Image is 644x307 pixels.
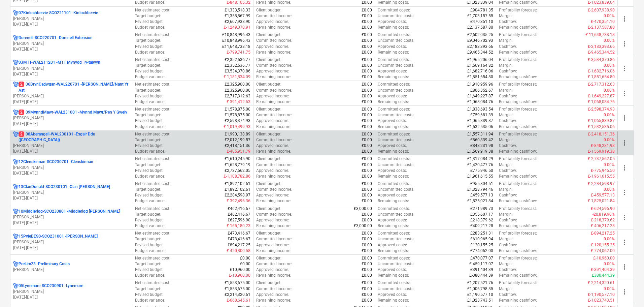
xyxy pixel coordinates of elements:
p: £1,358,867.99 [225,13,250,19]
p: Remaining costs : [378,124,409,130]
p: Approved costs : [378,93,407,99]
p: Revised budget : [135,143,164,149]
p: £1,532,535.06 [467,124,493,130]
p: Revised budget : [135,168,164,174]
p: £0.00 [362,131,372,137]
p: Remaining income : [256,74,291,80]
p: Net estimated cost : [135,82,170,87]
span: more_vert [620,188,629,196]
p: Uncommitted costs : [378,38,414,43]
p: £0.00 [362,44,372,50]
div: Project has multi currencies enabled [13,10,19,16]
p: Remaining income : [256,124,291,130]
p: £759,681.39 [470,112,493,118]
p: Target budget : [135,38,161,43]
p: Committed costs : [378,32,410,38]
div: 13ClanDonald-SCO230101 -Clan [PERSON_NAME][PERSON_NAME][DATE]-[DATE] [13,184,129,201]
div: 206BrynCadwgan-WAL220701 -[PERSON_NAME]/Nant Yr Ast[PERSON_NAME][DATE]-[DATE] [13,82,129,105]
p: £860,839.42 [470,137,493,143]
div: 03MTT-WAL211201 -MTT Mynydd Ty-talwyn[PERSON_NAME][DATE]-[DATE] [13,60,129,77]
p: Approved income : [256,44,289,50]
p: £1,610,245.90 [225,156,250,162]
p: Approved costs : [378,44,407,50]
p: Cashflow : [499,118,517,124]
p: [PERSON_NAME] [13,115,129,121]
p: £1,851,654.80 [467,74,493,80]
p: [PERSON_NAME] [13,267,129,273]
p: Budget variance : [135,50,165,55]
p: Target budget : [135,112,161,118]
p: Target budget : [135,162,161,168]
p: [PERSON_NAME] [13,165,129,171]
p: £0.00 [362,124,372,130]
div: Project has multi currencies enabled [13,209,19,214]
p: £2,325,900.00 [225,88,250,93]
span: 2 [19,110,24,115]
p: Client budget : [256,7,281,13]
span: 2 [19,82,24,87]
p: £2,598,374.93 [225,118,250,124]
p: Approved costs : [378,143,407,149]
p: Net estimated cost : [135,32,170,38]
p: Profitability forecast : [499,82,537,87]
p: Net estimated cost : [135,57,170,63]
span: more_vert [620,263,629,271]
p: Budget variance : [135,149,165,154]
p: Target budget : [135,13,161,19]
div: Project has multi currencies enabled [13,35,19,41]
iframe: Chat Widget [610,275,644,307]
p: Remaining cashflow : [499,149,537,154]
p: [DATE] - [DATE] [13,195,129,201]
p: £0.00 [362,19,372,25]
p: £0.00 [362,57,372,63]
p: £-2,418,151.36 [588,131,615,137]
p: £904,781.35 [470,7,493,13]
p: Target budget : [135,63,161,68]
p: £1,557,311.94 [467,131,493,137]
p: Remaining income : [256,149,291,154]
div: Project has multi currencies enabled [13,261,19,267]
p: Revised budget : [135,68,164,74]
p: £-1,019,499.93 [224,124,250,130]
p: £0.00 [362,106,372,112]
p: 13ClanDonald-SCO230101 - Clan [PERSON_NAME] [19,184,110,190]
p: [PERSON_NAME] [13,239,129,245]
p: £9,465,344.52 [467,50,493,55]
p: 06BrynCadwgan-WAL220701 - [PERSON_NAME]/Nant Yr Ast [19,82,129,93]
p: £-1,108,782.86 [224,174,250,179]
p: £-2,717,312.63 [588,82,615,87]
p: [DATE] - [DATE] [13,22,129,27]
span: 2 [19,131,24,137]
p: Client budget : [256,32,281,38]
p: Revised budget : [135,93,164,99]
p: £806,352.67 [470,88,493,93]
div: Project has multi currencies enabled [13,131,19,143]
p: [DATE] - [DATE] [13,171,129,176]
p: £1,910,959.96 [467,82,493,87]
p: Committed income : [256,112,292,118]
p: £2,717,312.63 [225,93,250,99]
p: £2,418,151.36 [225,143,250,149]
p: 0.00% [604,88,615,93]
div: Project has multi currencies enabled [13,110,19,115]
p: £2,137,587.80 [467,25,493,30]
p: Uncommitted costs : [378,137,414,143]
p: £0.00 [362,38,372,43]
p: £0.00 [362,74,372,80]
p: 0.00% [604,162,615,168]
p: Committed costs : [378,131,410,137]
p: £-1,649,227.87 [588,93,615,99]
p: £0.00 [362,143,372,149]
p: £2,352,536.77 [225,63,250,68]
div: PreLim23 -Preliminary Costs[PERSON_NAME] [13,261,129,273]
p: £-1,682,716.06 [588,68,615,74]
p: Cashflow : [499,19,517,25]
div: 209MynndMawr-WAL231001 -Mynnd Mawr/Pen Y Gwely[PERSON_NAME][DATE]-[DATE] [13,110,129,127]
p: [DATE] - [DATE] [13,47,129,52]
p: £0.00 [362,32,372,38]
p: Client budget : [256,156,281,162]
p: Remaining costs : [378,50,409,55]
p: Uncommitted costs : [378,63,414,68]
p: Approved income : [256,118,289,124]
div: Dorenell-SCO220701 -Dorenell Extension[PERSON_NAME][DATE]-[DATE] [13,35,129,52]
